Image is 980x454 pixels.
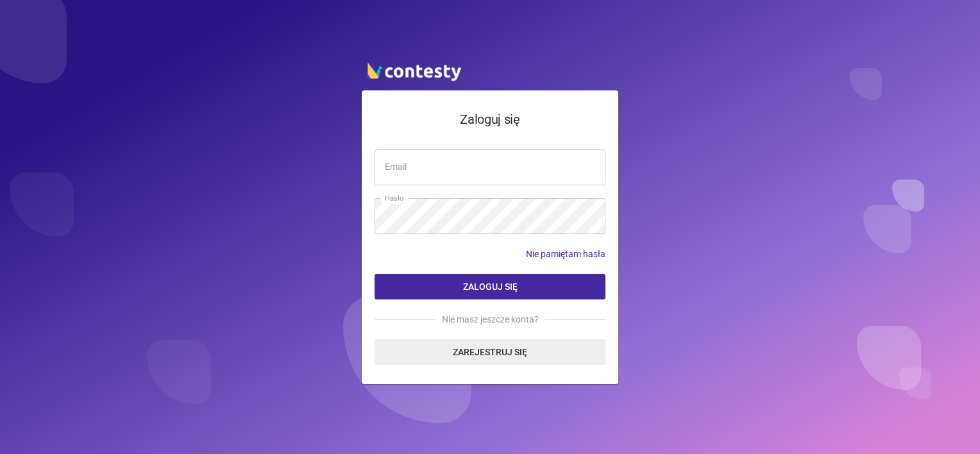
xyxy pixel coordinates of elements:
[375,110,605,130] h4: Zaloguj się
[375,339,605,365] a: Zarejestruj się
[463,282,518,292] span: Zaloguj się
[375,274,605,299] button: Zaloguj się
[526,247,605,261] a: Nie pamiętam hasła
[435,312,545,326] span: Nie masz jeszcze konta?
[362,57,464,84] img: contesty logo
